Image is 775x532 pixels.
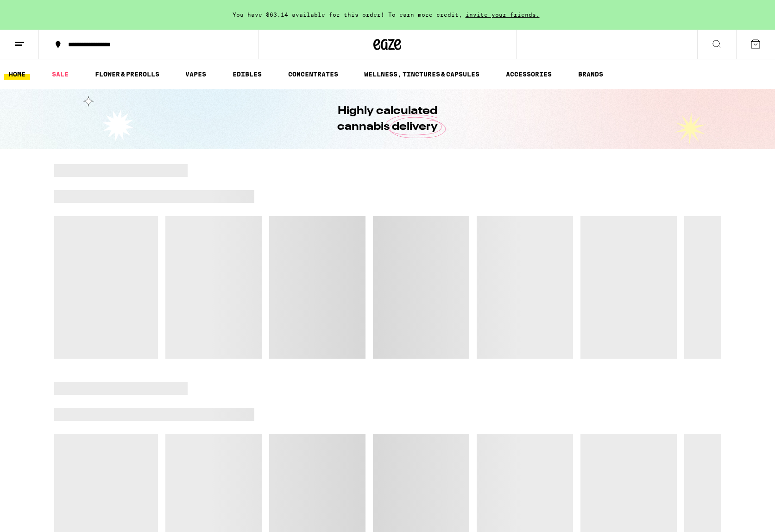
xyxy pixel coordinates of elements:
[90,69,164,80] a: FLOWER & PREROLLS
[359,69,484,80] a: WELLNESS, TINCTURES & CAPSULES
[4,69,30,80] a: HOME
[573,69,608,80] a: BRANDS
[462,12,543,18] span: invite your friends.
[233,12,462,18] span: You have $63.14 available for this order! To earn more credit,
[181,69,211,80] a: VAPES
[284,69,343,80] a: CONCENTRATES
[311,103,464,135] h1: Highly calculated cannabis delivery
[228,69,266,80] a: EDIBLES
[501,69,556,80] a: ACCESSORIES
[47,69,73,80] a: SALE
